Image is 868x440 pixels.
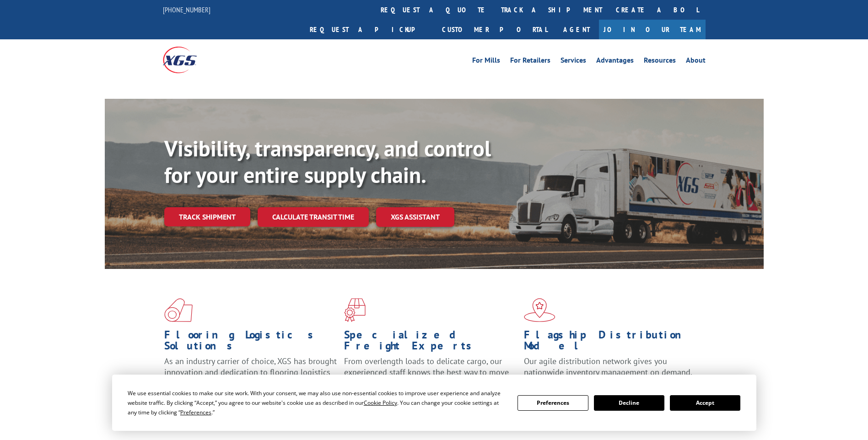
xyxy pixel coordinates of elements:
button: Preferences [518,395,588,411]
a: Calculate transit time [258,207,369,227]
span: Our agile distribution network gives you nationwide inventory management on demand. [524,356,692,377]
a: Services [561,57,586,67]
h1: Specialized Freight Experts [344,329,517,356]
button: Decline [594,395,664,411]
a: For Mills [472,57,500,67]
img: xgs-icon-total-supply-chain-intelligence-red [164,298,193,322]
p: From overlength loads to delicate cargo, our experienced staff knows the best way to move your fr... [344,356,517,397]
a: XGS ASSISTANT [376,207,454,227]
img: xgs-icon-focused-on-flooring-red [344,298,366,322]
a: Customer Portal [435,20,554,39]
div: We use essential cookies to make our site work. With your consent, we may also use non-essential ... [128,388,507,417]
a: For Retailers [510,57,550,67]
img: xgs-icon-flagship-distribution-model-red [524,298,555,322]
h1: Flooring Logistics Solutions [164,329,337,356]
a: Track shipment [164,207,250,226]
div: Cookie Consent Prompt [112,375,756,431]
button: Accept [670,395,740,411]
a: [PHONE_NUMBER] [163,5,210,14]
span: As an industry carrier of choice, XGS has brought innovation and dedication to flooring logistics... [164,356,337,388]
a: About [686,57,706,67]
a: Agent [554,20,599,39]
a: Advantages [596,57,634,67]
h1: Flagship Distribution Model [524,329,697,356]
span: Preferences [180,408,211,416]
a: Join Our Team [599,20,706,39]
span: Cookie Policy [364,399,397,407]
b: Visibility, transparency, and control for your entire supply chain. [164,134,491,189]
a: Request a pickup [303,20,435,39]
a: Resources [644,57,676,67]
